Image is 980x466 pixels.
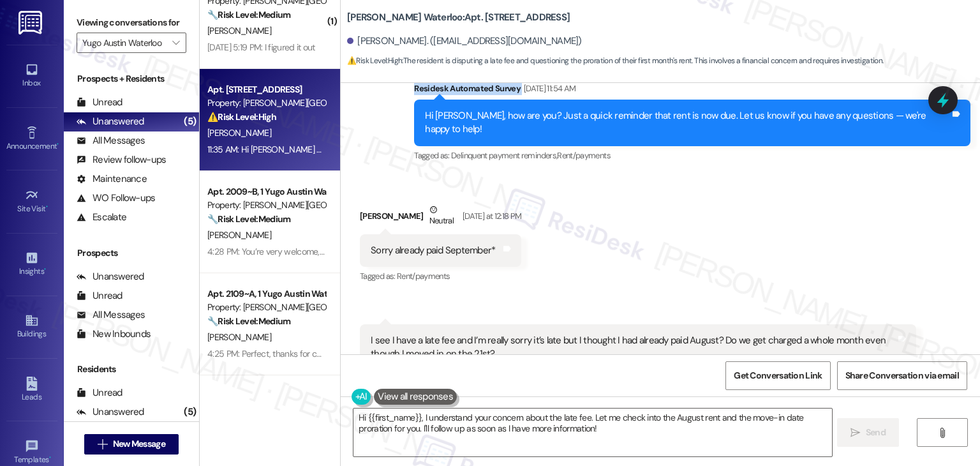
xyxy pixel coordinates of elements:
div: Maintenance [77,172,147,186]
div: Tagged as: [360,267,521,285]
div: [DATE] at 12:18 PM [459,209,521,223]
div: Unanswered [77,270,144,283]
strong: ⚠️ Risk Level: High [347,56,402,66]
textarea: Hi {{first_name}}, I understand your concern about the late fee. Let me check into the August ren... [353,409,831,456]
a: Inbox [6,59,57,93]
a: Buildings [6,310,57,344]
div: All Messages [77,308,145,322]
strong: 🔧 Risk Level: Medium [207,315,290,327]
div: (5) [181,112,199,132]
a: Leads [6,373,57,407]
span: • [57,140,59,149]
div: Sorry already paid September* [371,244,495,257]
div: Unread [77,96,122,109]
label: Viewing conversations for [77,13,186,33]
div: All Messages [77,134,145,147]
i:  [850,428,860,438]
strong: ⚠️ Risk Level: High [207,111,276,123]
div: New Inbounds [77,327,151,341]
div: Prospects [64,246,199,260]
div: Neutral [427,203,456,230]
span: Rent/payments [397,271,450,282]
a: Insights • [6,247,57,282]
div: Review follow-ups [77,153,166,167]
div: [DATE] 11:54 AM [521,82,575,95]
div: Property: [PERSON_NAME][GEOGRAPHIC_DATA] [207,199,325,212]
div: Residents [64,363,199,376]
span: Rent/payments [557,150,611,161]
div: Property: [PERSON_NAME][GEOGRAPHIC_DATA] [207,301,325,314]
a: Site Visit • [6,184,57,219]
div: [PERSON_NAME]. ([EMAIL_ADDRESS][DOMAIN_NAME]) [347,34,582,48]
div: Apt. [STREET_ADDRESS] [207,83,325,96]
button: New Message [84,434,179,455]
div: Tagged as: [414,146,970,165]
div: I see I have a late fee and I’m really sorry it’s late but I thought I had already paid August? D... [371,334,896,361]
div: Apt. 2009~B, 1 Yugo Austin Waterloo [207,185,325,199]
input: All communities [82,33,166,53]
span: Send [866,426,886,439]
div: 4:25 PM: Perfect, thanks for confirming, [PERSON_NAME]! Since your balance is $0 and you’ve alrea... [207,348,820,359]
div: Property: [PERSON_NAME][GEOGRAPHIC_DATA] [207,96,325,110]
div: Escalate [77,211,126,224]
i:  [98,439,107,449]
span: Share Conversation via email [845,369,959,382]
span: [PERSON_NAME] [207,229,271,241]
div: [PERSON_NAME] [360,203,521,234]
div: Unread [77,386,122,400]
button: Get Conversation Link [725,361,830,390]
div: (5) [181,402,199,422]
b: [PERSON_NAME] Waterloo: Apt. [STREET_ADDRESS] [347,11,570,24]
div: [DATE] 5:19 PM: I figured it out [207,41,315,53]
span: Delinquent payment reminders , [451,150,557,161]
div: Unanswered [77,405,144,419]
span: New Message [113,437,165,451]
span: [PERSON_NAME] [207,25,271,36]
strong: 🔧 Risk Level: Medium [207,213,290,225]
div: Apt. 2109~A, 1 Yugo Austin Waterloo [207,287,325,301]
button: Share Conversation via email [837,361,967,390]
span: : The resident is disputing a late fee and questioning the proration of their first month's rent.... [347,54,884,68]
span: [PERSON_NAME] [207,331,271,343]
div: Prospects + Residents [64,72,199,86]
button: Send [837,418,899,447]
span: • [44,265,46,274]
div: WO Follow-ups [77,192,155,205]
i:  [937,428,947,438]
strong: 🔧 Risk Level: Medium [207,9,290,20]
div: Hi [PERSON_NAME], how are you? Just a quick reminder that rent is now due. Let us know if you hav... [425,109,950,137]
span: Get Conversation Link [734,369,822,382]
i:  [172,38,179,48]
span: • [49,453,51,462]
img: ResiDesk Logo [19,11,45,34]
span: • [46,202,48,211]
div: 4:28 PM: You’re very welcome, [PERSON_NAME]! I’m glad I could help. I checked your balance, and i... [207,246,925,257]
div: Unread [77,289,122,303]
div: Unanswered [77,115,144,128]
span: [PERSON_NAME] [207,127,271,139]
div: Residesk Automated Survey [414,82,970,100]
